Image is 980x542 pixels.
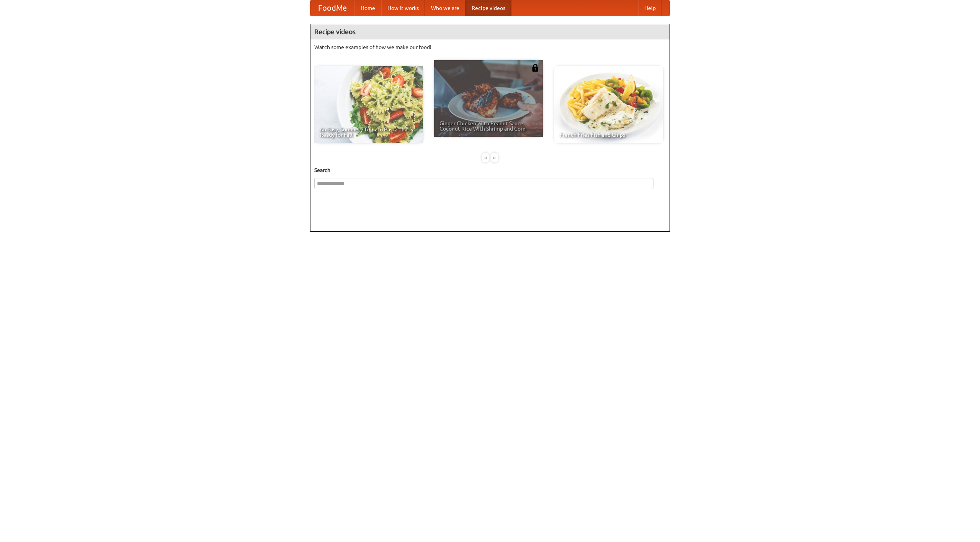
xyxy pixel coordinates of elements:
[465,0,511,16] a: Recipe videos
[560,132,658,138] span: French Fries Fish and Chips
[638,0,662,16] a: Help
[381,0,425,16] a: How it works
[354,0,381,16] a: Home
[314,43,666,51] p: Watch some examples of how we make our food!
[310,24,670,39] h4: Recipe videos
[320,127,418,138] span: An Easy, Summery Tomato Pasta That's Ready for Fall
[531,64,539,72] img: 483408.png
[482,153,489,162] div: «
[314,66,423,143] a: An Easy, Summery Tomato Pasta That's Ready for Fall
[425,0,465,16] a: Who we are
[310,0,354,16] a: FoodMe
[314,166,666,174] h5: Search
[554,66,663,143] a: French Fries Fish and Chips
[491,153,498,162] div: »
